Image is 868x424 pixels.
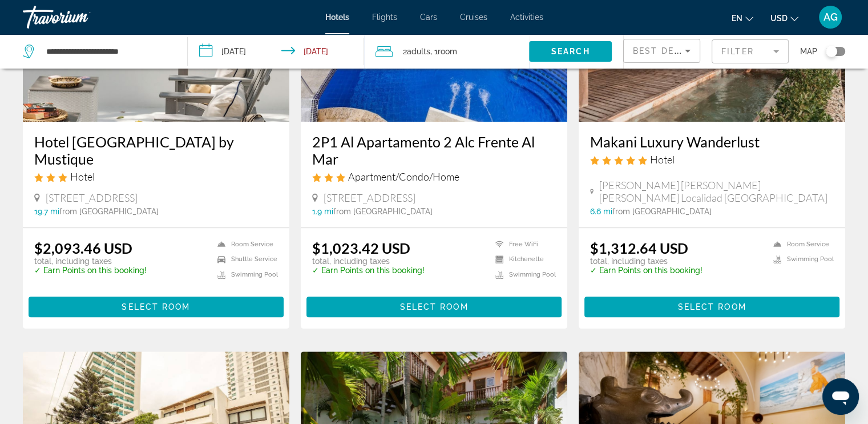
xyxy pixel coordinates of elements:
[399,302,468,311] span: Select Room
[312,239,410,257] ins: $1,023.42 USD
[590,207,612,216] span: 6.6 mi
[420,13,437,22] a: Cars
[800,43,817,59] span: Map
[34,239,132,257] ins: $2,093.46 USD
[212,270,278,279] li: Swimming Pool
[590,153,834,166] div: 5 star Hotel
[324,191,415,204] span: [STREET_ADDRESS]
[551,47,590,56] span: Search
[438,47,457,56] span: Room
[34,257,147,266] p: total, including taxes
[403,43,430,59] span: 2
[633,44,691,58] mat-select: Sort by
[430,43,457,59] span: , 1
[407,47,430,56] span: Adults
[348,170,459,183] span: Apartment/Condo/Home
[333,207,433,216] span: from [GEOGRAPHIC_DATA]
[364,34,529,69] button: Travelers: 2 adults, 0 children
[822,378,859,415] iframe: Button to launch messaging window
[312,207,333,216] span: 1.9 mi
[70,170,95,183] span: Hotel
[490,239,556,249] li: Free WiFi
[372,13,397,22] a: Flights
[212,239,278,249] li: Room Service
[712,39,789,64] button: Filter
[490,255,556,265] li: Kitchenette
[34,170,278,183] div: 3 star Hotel
[29,297,284,317] button: Select Room
[23,2,137,32] a: Travorium
[122,302,190,311] span: Select Room
[590,266,703,275] p: ✓ Earn Points on this booking!
[732,10,753,26] button: Change language
[188,34,364,69] button: Check-in date: Nov 6, 2025 Check-out date: Nov 10, 2025
[460,13,487,22] a: Cruises
[650,153,675,166] span: Hotel
[823,11,838,23] span: AG
[584,297,839,317] button: Select Room
[770,14,788,23] span: USD
[590,133,834,150] a: Makani Luxury Wanderlust
[306,299,562,311] a: Select Room
[770,10,798,26] button: Change currency
[34,133,278,167] a: Hotel [GEOGRAPHIC_DATA] by Mustique
[584,299,839,311] a: Select Room
[590,239,688,257] ins: $1,312.64 USD
[633,46,692,55] span: Best Deals
[59,207,159,216] span: from [GEOGRAPHIC_DATA]
[312,257,425,266] p: total, including taxes
[815,5,845,29] button: User Menu
[312,133,556,167] a: 2P1 Al Apartamento 2 Alc Frente Al Mar
[599,179,834,204] span: [PERSON_NAME] [PERSON_NAME] [PERSON_NAME] Localidad [GEOGRAPHIC_DATA]
[29,299,284,311] a: Select Room
[677,302,746,311] span: Select Room
[312,170,556,183] div: 3 star Apartment
[212,255,278,265] li: Shuttle Service
[325,13,349,22] a: Hotels
[34,266,147,275] p: ✓ Earn Points on this booking!
[768,239,834,249] li: Room Service
[768,255,834,265] li: Swimming Pool
[306,297,562,317] button: Select Room
[732,14,742,23] span: en
[510,13,543,22] a: Activities
[529,41,612,62] button: Search
[312,266,425,275] p: ✓ Earn Points on this booking!
[34,207,59,216] span: 19.7 mi
[612,207,712,216] span: from [GEOGRAPHIC_DATA]
[817,46,845,57] button: Toggle map
[490,270,556,279] li: Swimming Pool
[46,191,138,204] span: [STREET_ADDRESS]
[590,257,703,266] p: total, including taxes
